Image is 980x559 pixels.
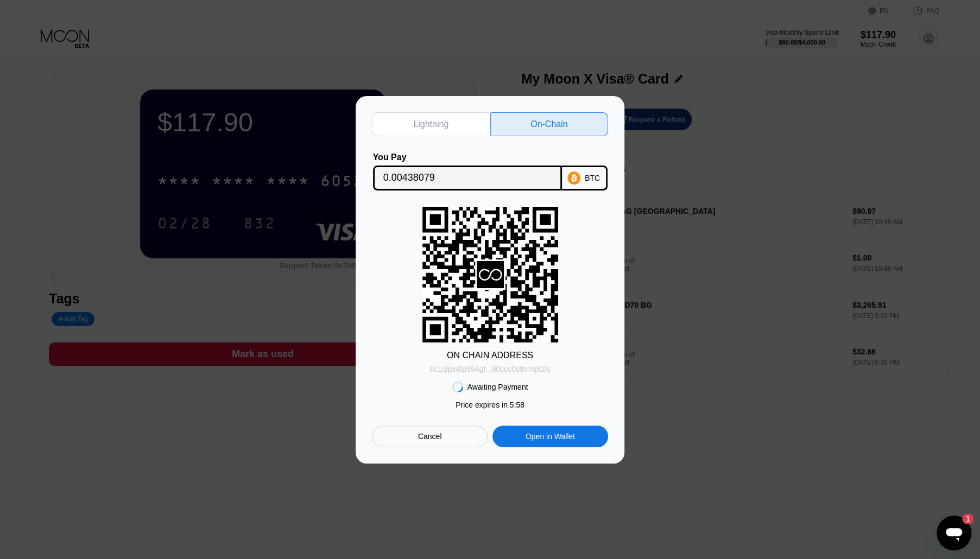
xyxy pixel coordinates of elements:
[372,153,608,190] div: You PayBTC
[429,360,551,373] div: bc1qlpx4tp994gf...90ccc0sthmq82kj
[530,119,567,130] div: On-Chain
[429,365,551,373] div: bc1qlpx4tp994gf...90ccc0sthmq82kj
[447,351,533,360] div: ON CHAIN ADDRESS
[372,425,488,447] div: Cancel
[585,174,600,182] div: BTC
[418,431,442,441] div: Cancel
[510,401,524,409] span: 5 : 58
[490,112,609,136] div: On-Chain
[456,401,524,409] div: Price expires in
[952,513,973,524] iframe: Numero di messaggi non letti
[526,431,575,441] div: Open in Wallet
[372,112,490,136] div: Lightning
[492,425,608,447] div: Open in Wallet
[937,516,971,550] iframe: Pulsante per aprire la finestra di messaggistica. 1 messaggio non letto
[413,119,448,130] div: Lightning
[467,383,528,391] div: Awaiting Payment
[373,153,562,162] div: You Pay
